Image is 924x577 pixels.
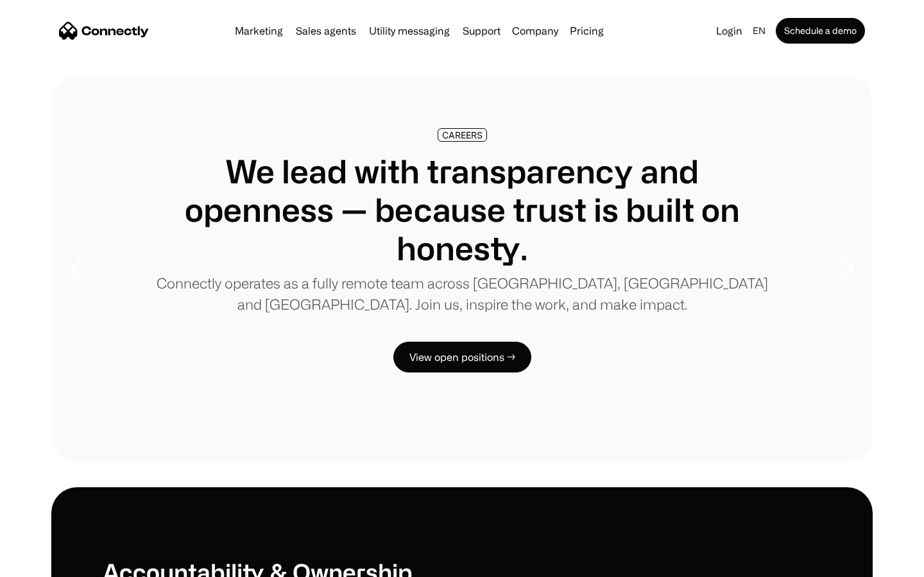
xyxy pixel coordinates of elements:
a: Login [711,22,748,40]
h1: We lead with transparency and openness — because trust is built on honesty. [154,152,770,267]
ul: Language list [26,555,77,573]
a: Sales agents [291,26,361,36]
p: Connectly operates as a fully remote team across [GEOGRAPHIC_DATA], [GEOGRAPHIC_DATA] and [GEOGRA... [154,272,770,315]
aside: Language selected: English [13,553,77,573]
a: Schedule a demo [776,18,865,44]
div: CAREERS [442,130,483,140]
a: Marketing [230,26,288,36]
a: Pricing [565,26,609,36]
a: Utility messaging [364,26,455,36]
div: en [753,22,766,40]
a: View open positions → [393,342,531,372]
a: Support [458,26,506,36]
div: Company [512,22,558,40]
